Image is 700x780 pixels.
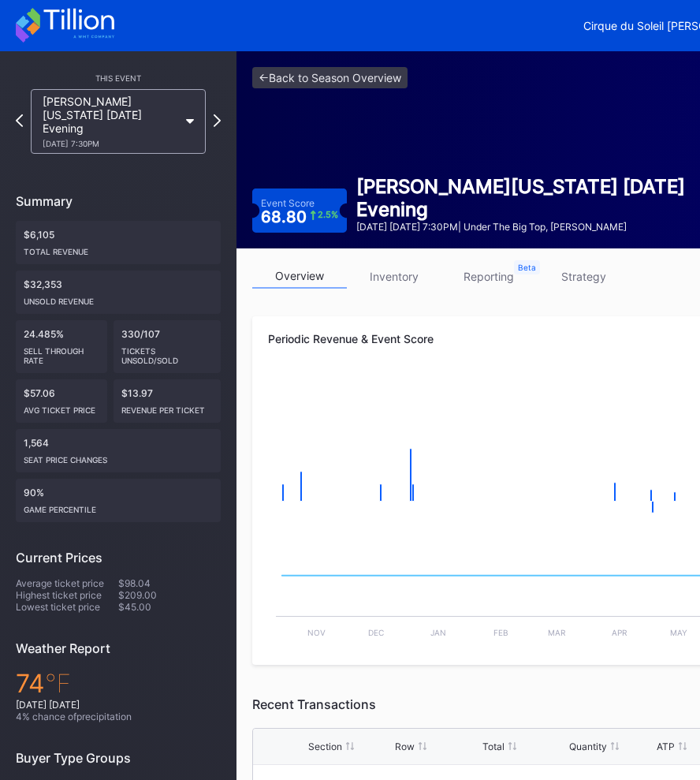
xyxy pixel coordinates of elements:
[118,601,221,613] div: $45.00
[252,67,408,88] a: <-Back to Season Overview
[16,429,221,472] div: 1,564
[308,741,342,752] div: Section
[114,379,222,423] div: $13.97
[24,241,213,256] div: Total Revenue
[121,399,214,415] div: Revenue per ticket
[493,628,508,637] text: Feb
[261,197,315,209] div: Event Score
[43,139,178,148] div: [DATE] 7:30PM
[441,264,536,289] a: reporting
[368,628,384,637] text: Dec
[45,668,71,699] span: ℉
[121,340,214,365] div: Tickets Unsold/Sold
[114,320,222,373] div: 330/107
[16,699,221,711] div: [DATE] [DATE]
[16,601,118,613] div: Lowest ticket price
[16,668,221,699] div: 74
[612,628,627,637] text: Apr
[657,741,675,752] div: ATP
[395,741,415,752] div: Row
[118,577,221,589] div: $98.04
[261,209,338,225] div: 68.80
[118,589,221,601] div: $209.00
[482,741,505,752] div: Total
[16,320,107,373] div: 24.485%
[569,741,607,752] div: Quantity
[16,73,221,83] div: This Event
[16,379,107,423] div: $57.06
[24,290,213,306] div: Unsold Revenue
[16,711,221,722] div: 4 % chance of precipitation
[24,340,99,365] div: Sell Through Rate
[43,95,178,148] div: [PERSON_NAME][US_STATE] [DATE] Evening
[536,264,631,289] a: strategy
[24,449,213,465] div: seat price changes
[307,628,326,637] text: Nov
[548,628,566,637] text: Mar
[16,479,221,522] div: 90%
[347,264,441,289] a: inventory
[16,577,118,589] div: Average ticket price
[318,211,338,219] div: 2.5 %
[24,399,99,415] div: Avg ticket price
[16,750,221,766] div: Buyer Type Groups
[16,640,221,656] div: Weather Report
[430,628,446,637] text: Jan
[24,498,213,514] div: Game percentile
[670,628,687,637] text: May
[16,221,221,264] div: $6,105
[16,589,118,601] div: Highest ticket price
[16,271,221,314] div: $32,353
[16,193,221,209] div: Summary
[252,264,347,289] a: overview
[16,550,221,565] div: Current Prices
